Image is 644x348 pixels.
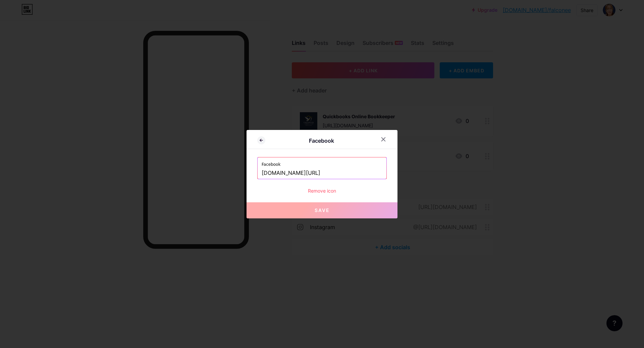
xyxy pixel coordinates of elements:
div: Remove icon [257,187,387,194]
span: Save [315,207,330,213]
div: Facebook [265,137,377,145]
input: https://facebook.com/pageurl [262,167,382,179]
button: Save [247,202,397,218]
label: Facebook [262,157,382,167]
